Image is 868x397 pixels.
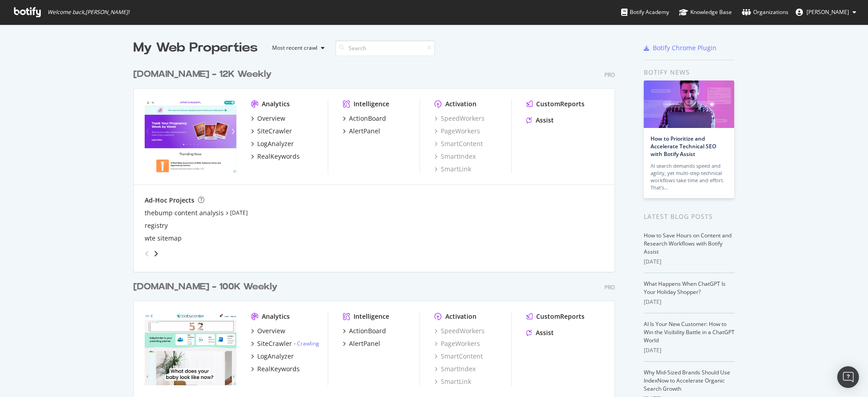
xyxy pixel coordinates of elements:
[644,80,734,128] img: How to Prioritize and Accelerate Technical SEO with Botify Assist
[133,280,278,293] div: [DOMAIN_NAME] - 100K Weekly
[644,212,735,222] div: Latest Blog Posts
[742,8,788,17] div: Organizations
[343,339,380,348] a: AlertPanel
[644,320,735,344] a: AI Is Your New Customer: How to Win the Visibility Battle in a ChatGPT World
[272,45,317,51] div: Most recent crawl
[294,340,319,347] div: -
[257,139,294,148] div: LogAnalyzer
[343,326,386,336] a: ActionBoard
[262,99,290,109] div: Analytics
[644,280,726,296] a: What Happens When ChatGPT Is Your Holiday Shopper?
[145,312,236,385] img: babycenter.com
[251,127,292,136] a: SiteCrawler
[251,364,300,373] a: RealKeywords
[141,246,153,261] div: angle-left
[434,377,471,386] a: SmartLink
[536,328,554,337] div: Assist
[349,127,380,136] div: AlertPanel
[257,364,300,373] div: RealKeywords
[343,114,386,123] a: ActionBoard
[145,196,194,205] div: Ad-Hoc Projects
[604,284,615,291] div: Pro
[445,99,476,109] div: Activation
[651,135,716,158] a: How to Prioritize and Accelerate Technical SEO with Botify Assist
[434,364,476,373] a: SmartIndex
[354,312,389,321] div: Intelligence
[133,280,281,293] a: [DOMAIN_NAME] - 100K Weekly
[434,127,480,136] a: PageWorkers
[257,326,285,336] div: Overview
[133,39,258,57] div: My Web Properties
[536,312,585,321] div: CustomReports
[349,114,386,123] div: ActionBoard
[679,8,732,17] div: Knowledge Base
[434,165,471,174] a: SmartLink
[651,162,727,191] div: AI search demands speed and agility, yet multi-step technical workflows take time and effort. Tha...
[257,352,294,361] div: LogAnalyzer
[145,234,182,243] a: wte sitemap
[297,340,319,347] a: Crawling
[434,326,485,336] a: SpeedWorkers
[251,114,285,123] a: Overview
[145,221,168,230] a: registry
[807,8,849,16] span: Meghnad Bhagde
[837,366,859,388] div: Open Intercom Messenger
[153,249,159,258] div: angle-right
[133,68,275,81] a: [DOMAIN_NAME] - 12K Weekly
[644,298,735,306] div: [DATE]
[251,326,285,336] a: Overview
[434,352,483,361] a: SmartContent
[47,9,129,16] span: Welcome back, [PERSON_NAME] !
[434,139,483,148] a: SmartContent
[251,139,294,148] a: LogAnalyzer
[644,369,730,392] a: Why Mid-Sized Brands Should Use IndexNow to Accelerate Organic Search Growth
[343,127,380,136] a: AlertPanel
[644,67,735,77] div: Botify news
[133,68,272,81] div: [DOMAIN_NAME] - 12K Weekly
[526,328,554,337] a: Assist
[536,116,554,125] div: Assist
[257,114,285,123] div: Overview
[251,339,319,348] a: SiteCrawler- Crawling
[621,8,669,17] div: Botify Academy
[145,208,224,217] a: thebump content analysis
[434,152,476,161] a: SmartIndex
[349,326,386,336] div: ActionBoard
[526,99,585,109] a: CustomReports
[251,352,294,361] a: LogAnalyzer
[434,339,480,348] a: PageWorkers
[526,116,554,125] a: Assist
[354,99,389,109] div: Intelligence
[251,152,300,161] a: RealKeywords
[536,99,585,109] div: CustomReports
[644,43,717,52] a: Botify Chrome Plugin
[257,127,292,136] div: SiteCrawler
[644,232,731,255] a: How to Save Hours on Content and Research Workflows with Botify Assist
[788,5,863,19] button: [PERSON_NAME]
[257,339,292,348] div: SiteCrawler
[644,258,735,266] div: [DATE]
[349,339,380,348] div: AlertPanel
[262,312,290,321] div: Analytics
[445,312,476,321] div: Activation
[526,312,585,321] a: CustomReports
[265,41,328,55] button: Most recent crawl
[230,209,248,217] a: [DATE]
[653,43,717,52] div: Botify Chrome Plugin
[335,40,435,56] input: Search
[434,114,485,123] a: SpeedWorkers
[145,99,236,173] img: whattoexpect.com
[257,152,300,161] div: RealKeywords
[644,346,735,354] div: [DATE]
